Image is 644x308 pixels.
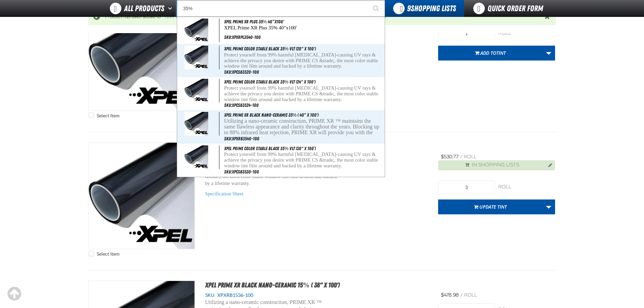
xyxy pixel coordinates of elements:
[89,113,94,118] input: Select Item
[224,146,316,151] span: XPEL PRIME Color Stable Black 35% VLT (30" x 100')
[89,143,195,249] img: XPEL PRIME XR Black Nano-Ceramic 15% ( 40" x 100')
[205,281,340,289] a: XPEL PRIME XR Black Nano-Ceramic 15% ( 36" x 100')
[407,4,456,13] span: Shopping Lists
[89,4,195,111] img: XPEL PRIME Color Stable Black 15% VLT (20" x 100')
[543,161,554,169] button: Manage current product in the Shopping List
[205,191,244,196] a: Specification Sheet
[224,151,383,168] p: Protect yourself from 99% harmful [MEDICAL_DATA]-causing UV rays & achieve the privacy you desire...
[185,145,208,169] img: 611d5b0e27661181981839-XPEL-Tint-Roll.jpg
[224,34,261,40] span: SKU:XPXRPL3540-100
[224,136,259,141] span: SKU:XPXRB3540-100
[224,19,284,24] span: XPEL Prime XR Plus 35% 40”x100'
[224,102,259,108] span: SKU:XPCSB3524-100
[89,4,195,111] : View Details of the XPEL PRIME Color Stable Black 15% VLT (20" x 100')
[124,2,164,15] span: All Products
[185,112,208,136] img: 611d5b0e27661181981839-XPEL-Tint-Roll.jpg
[89,113,119,119] label: Select Item
[480,50,506,56] span: Add to
[438,46,543,61] button: Add toTINT
[185,46,208,69] img: 611d5b0e27661181981839-XPEL-Tint-Roll.jpg
[438,181,495,194] input: Product Quantity
[89,251,94,256] input: Select Item
[89,251,119,257] label: Select Item
[164,14,174,19] a: TINT
[496,50,506,56] span: TINT
[472,162,519,168] span: In Shopping Lists
[542,199,555,214] a: More Actions
[224,69,259,75] span: SKU:XPCSB3520-100
[407,4,411,13] strong: 9
[185,19,208,42] img: 611d5b0e27661181981839-XPEL-Tint-Roll.jpg
[224,169,259,174] span: SKU:XPCSB3530-100
[224,79,315,85] span: XPEL PRIME Color Stable Black 35% VLT (24" x 100')
[224,46,316,51] span: XPEL PRIME Color Stable Black 35% VLT (20" x 100')
[224,112,318,118] span: XPEL PRIME XR Black Nano-Ceramic 35% ( 40" x 100')
[89,143,195,249] : View Details of the XPEL PRIME XR Black Nano-Ceramic 15% ( 40" x 100')
[205,292,428,299] div: SKU:
[438,27,495,40] input: Product Quantity
[185,79,208,102] img: 611d5b0e27661181981839-XPEL-Tint-Roll.jpg
[7,286,22,301] div: Scroll to the top
[460,154,462,160] span: /
[216,292,253,298] span: XPXRB1536-100
[498,30,555,37] div: roll
[441,154,458,160] span: $530.77
[542,46,555,61] a: More Actions
[224,52,383,69] p: Protect yourself from 99% harmful [MEDICAL_DATA]-causing UV rays & achieve the privacy you desire...
[224,85,383,102] p: Protect yourself from 99% harmful [MEDICAL_DATA]-causing UV rays & achieve the privacy you desire...
[441,292,459,298] span: $478.98
[224,25,383,31] p: XPEL Prime XR Plus 35% 40”x100'
[498,184,555,190] div: roll
[464,154,477,160] span: roll
[464,292,477,298] span: roll
[438,199,543,214] button: Update TINT
[224,118,383,147] p: Utilizing a nano-ceramic construction, PRIME XR ™ maintains the same flawless appearance and clar...
[460,292,463,298] span: /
